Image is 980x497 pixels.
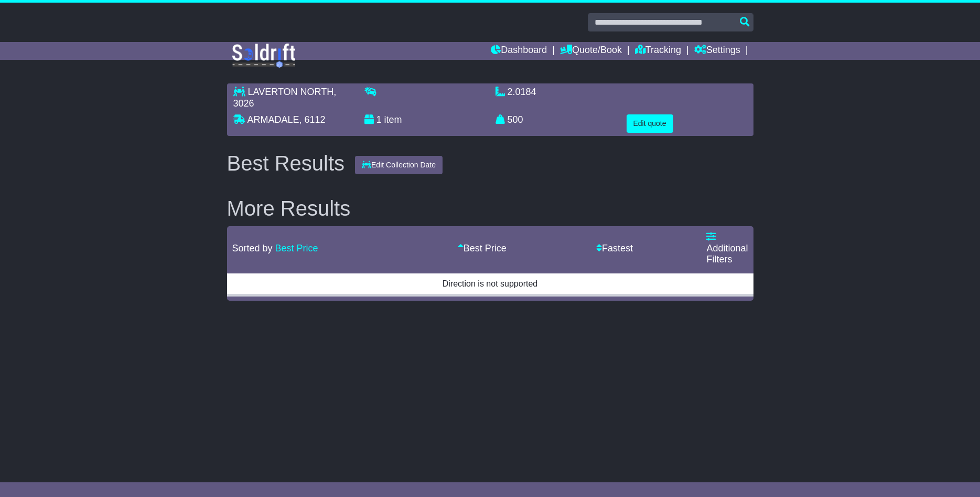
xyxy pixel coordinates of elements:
span: 500 [508,114,523,125]
span: item [384,114,402,125]
a: Best Price [275,243,318,253]
button: Edit quote [627,114,673,133]
a: Fastest [596,243,633,253]
button: Edit Collection Date [355,156,443,174]
a: Settings [694,42,740,60]
a: Tracking [635,42,681,60]
h2: More Results [227,197,753,220]
span: Sorted by [232,243,273,253]
a: Dashboard [491,42,547,60]
div: Best Results [222,152,350,175]
span: 1 [376,114,382,125]
span: 2.0184 [508,87,536,97]
span: , 3026 [233,87,337,109]
span: , 6112 [299,114,326,125]
td: Direction is not supported [227,272,753,295]
a: Quote/Book [560,42,622,60]
span: ARMADALE [247,114,299,125]
span: LAVERTON NORTH [248,87,334,97]
a: Best Price [458,243,507,253]
a: Additional Filters [706,231,748,265]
